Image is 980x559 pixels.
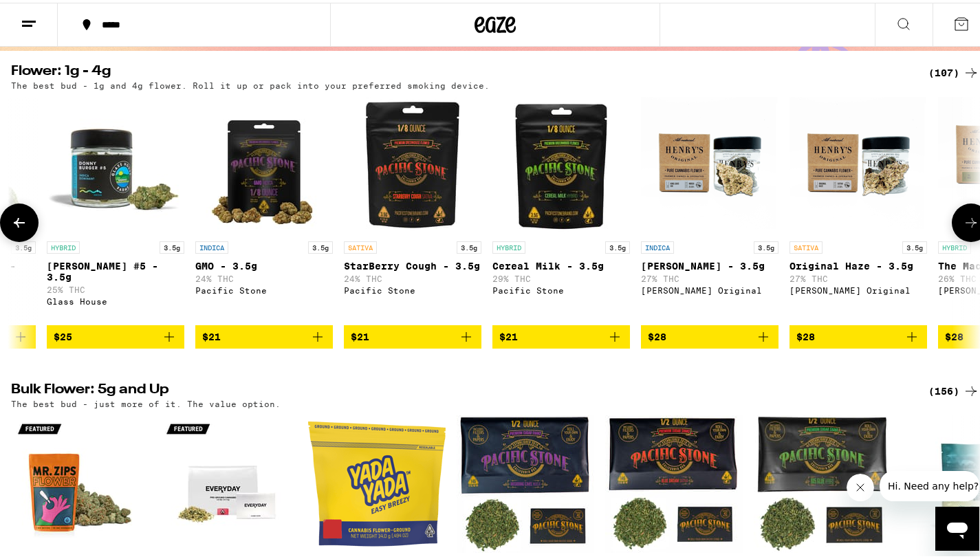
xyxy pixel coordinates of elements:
[160,413,297,550] img: Everyday - Apple Jack Pre-Ground - 14g
[790,272,927,281] p: 27% THC
[790,322,927,346] button: Add to bag
[790,94,927,322] a: Open page for Original Haze - 3.5g from Henry's Original
[11,380,912,397] h2: Bulk Flower: 5g and Up
[195,272,333,281] p: 24% THC
[351,329,369,340] span: $21
[344,322,481,346] button: Add to bag
[47,322,184,346] button: Add to bag
[641,272,778,281] p: 27% THC
[344,283,481,292] div: Pacific Stone
[641,283,778,292] div: [PERSON_NAME] Original
[499,329,518,340] span: $21
[195,258,333,269] p: GMO - 3.5g
[202,329,221,340] span: $21
[790,239,823,251] p: SATIVA
[344,272,481,281] p: 24% THC
[641,94,778,232] img: Henry's Original - King Louis XIII - 3.5g
[195,283,333,292] div: Pacific Stone
[308,239,333,251] p: 3.5g
[492,322,630,346] button: Add to bag
[344,94,481,232] img: Pacific Stone - StarBerry Cough - 3.5g
[790,258,927,269] p: Original Haze - 3.5g
[344,258,481,269] p: StarBerry Cough - 3.5g
[605,413,743,550] img: Pacific Stone - Blue Dream Pre-Ground - 14g
[492,94,630,232] img: Pacific Stone - Cereal Milk - 3.5g
[902,239,927,251] p: 3.5g
[880,468,979,498] iframe: Message from company
[11,413,149,550] img: Mr. Zips - Sunshine Punch - 28g
[790,94,927,232] img: Henry's Original - Original Haze - 3.5g
[935,504,979,548] iframe: Button to launch messaging window
[790,283,927,292] div: [PERSON_NAME] Original
[928,380,979,397] a: (156)
[847,471,874,498] iframe: Close message
[648,329,666,340] span: $28
[492,283,630,292] div: Pacific Stone
[308,413,446,550] img: Yada Yada - Glitter Bomb Pre-Ground - 14g
[344,239,377,251] p: SATIVA
[47,283,184,292] p: 25% THC
[641,239,674,251] p: INDICA
[492,272,630,281] p: 29% THC
[160,239,184,251] p: 3.5g
[457,239,481,251] p: 3.5g
[754,239,778,251] p: 3.5g
[11,239,36,251] p: 3.5g
[492,239,525,251] p: HYBRID
[47,94,184,232] img: Glass House - Donny Burger #5 - 3.5g
[492,94,630,322] a: Open page for Cereal Milk - 3.5g from Pacific Stone
[11,78,490,87] p: The best bud - 1g and 4g flower. Roll it up or pack into your preferred smoking device.
[195,322,333,346] button: Add to bag
[641,322,778,346] button: Add to bag
[47,294,184,303] div: Glass House
[796,329,815,340] span: $28
[754,413,891,550] img: Pacific Stone - 805 Glue Pre-Ground - 14g
[47,94,184,322] a: Open page for Donny Burger #5 - 3.5g from Glass House
[54,329,72,340] span: $25
[195,94,333,232] img: Pacific Stone - GMO - 3.5g
[457,413,594,550] img: Pacific Stone - Wedding Cake Pre-Ground - 14g
[195,94,333,322] a: Open page for GMO - 3.5g from Pacific Stone
[47,258,184,280] p: [PERSON_NAME] #5 - 3.5g
[47,239,80,251] p: HYBRID
[344,94,481,322] a: Open page for StarBerry Cough - 3.5g from Pacific Stone
[641,94,778,322] a: Open page for King Louis XIII - 3.5g from Henry's Original
[11,397,281,406] p: The best bud - just more of it. The value option.
[641,258,778,269] p: [PERSON_NAME] - 3.5g
[605,239,630,251] p: 3.5g
[11,62,912,78] h2: Flower: 1g - 4g
[938,239,971,251] p: HYBRID
[945,329,963,340] span: $28
[195,239,228,251] p: INDICA
[928,62,979,78] a: (107)
[492,258,630,269] p: Cereal Milk - 3.5g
